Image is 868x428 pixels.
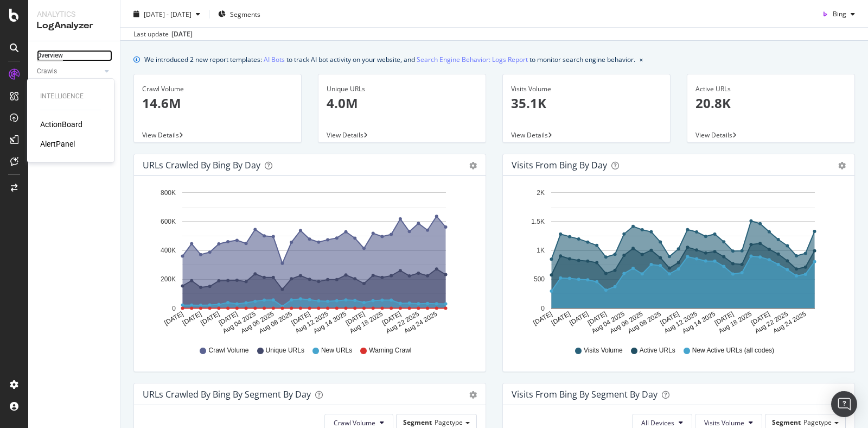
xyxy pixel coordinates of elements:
[469,391,477,399] div: gear
[541,305,545,312] text: 0
[40,119,82,130] a: ActionBoard
[771,310,807,335] text: Aug 24 2025
[531,218,545,225] text: 1.5K
[713,310,735,327] text: [DATE]
[208,346,248,355] span: Crawl Volume
[512,185,841,336] svg: A chart.
[37,20,111,32] div: LogAnalyzer
[266,346,304,355] span: Unique URLs
[348,310,384,335] text: Aug 18 2025
[417,54,528,65] a: Search Engine Behavior: Logs Report
[537,247,545,254] text: 1K
[403,418,432,427] span: Segment
[750,310,771,327] text: [DATE]
[327,94,477,112] p: 4.0M
[143,389,311,400] div: URLs Crawled by Bing By Segment By Day
[831,391,857,417] div: Open Intercom Messenger
[161,276,176,284] text: 200K
[608,310,644,335] text: Aug 06 2025
[133,54,855,65] div: info banner
[717,310,753,335] text: Aug 18 2025
[704,418,744,427] span: Visits Volume
[327,130,363,140] span: View Details
[568,310,590,327] text: [DATE]
[511,84,662,94] div: Visits Volume
[818,5,859,23] button: Bing
[627,310,662,335] text: Aug 08 2025
[532,310,553,327] text: [DATE]
[435,418,463,427] span: Pagetype
[143,160,260,171] div: URLs Crawled by Bing by day
[334,418,375,427] span: Crawl Volume
[264,54,285,65] a: AI Bots
[142,94,293,112] p: 14.6M
[659,310,681,327] text: [DATE]
[37,50,112,61] a: Overview
[327,84,477,94] div: Unique URLs
[803,418,832,427] span: Pagetype
[586,310,608,327] text: [DATE]
[838,162,846,169] div: gear
[218,310,239,327] text: [DATE]
[312,310,348,335] text: Aug 14 2025
[469,162,477,169] div: gear
[161,247,176,254] text: 400K
[663,310,699,335] text: Aug 12 2025
[640,346,675,355] span: Active URLs
[230,10,260,19] span: Segments
[144,10,192,19] span: [DATE] - [DATE]
[381,310,403,327] text: [DATE]
[161,189,176,197] text: 800K
[199,310,221,327] text: [DATE]
[40,92,101,101] div: Intelligence
[695,130,732,140] span: View Details
[142,130,179,140] span: View Details
[681,310,717,335] text: Aug 14 2025
[142,84,293,94] div: Crawl Volume
[172,305,176,312] text: 0
[511,130,548,140] span: View Details
[695,84,846,94] div: Active URLs
[511,94,662,112] p: 35.1K
[695,94,846,112] p: 20.8K
[772,418,801,427] span: Segment
[221,310,257,335] text: Aug 04 2025
[294,310,330,335] text: Aug 12 2025
[171,29,193,39] div: [DATE]
[512,389,658,400] div: Visits from Bing By Segment By Day
[239,310,275,335] text: Aug 06 2025
[321,346,352,355] span: New URLs
[290,310,312,327] text: [DATE]
[144,54,635,65] div: We introduced 2 new report templates: to track AI bot activity on your website, and to monitor se...
[161,218,176,225] text: 600K
[590,310,626,335] text: Aug 04 2025
[637,52,646,67] button: close banner
[143,185,472,336] svg: A chart.
[584,346,623,355] span: Visits Volume
[692,346,774,355] span: New Active URLs (all codes)
[754,310,789,335] text: Aug 22 2025
[537,189,545,197] text: 2K
[403,310,438,335] text: Aug 24 2025
[37,9,111,20] div: Analytics
[512,160,607,171] div: Visits from Bing by day
[534,276,545,284] text: 500
[369,346,411,355] span: Warning Crawl
[641,418,674,427] span: All Devices
[258,310,293,335] text: Aug 08 2025
[129,5,205,23] button: [DATE] - [DATE]
[40,139,75,149] a: AlertPanel
[550,310,572,327] text: [DATE]
[133,29,193,39] div: Last update
[344,310,366,327] text: [DATE]
[214,5,265,23] button: Segments
[163,310,184,327] text: [DATE]
[37,66,57,77] div: Crawls
[37,66,101,77] a: Crawls
[385,310,420,335] text: Aug 22 2025
[833,9,846,18] span: Bing
[37,50,63,61] div: Overview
